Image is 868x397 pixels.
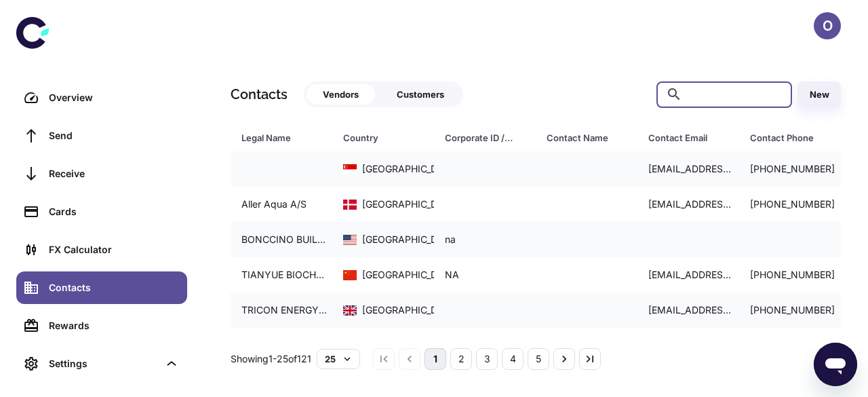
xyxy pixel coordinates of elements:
[362,162,459,176] div: [GEOGRAPHIC_DATA]
[797,81,841,108] button: New
[343,128,429,147] span: Country
[49,166,179,181] div: Receive
[547,128,632,147] span: Contact Name
[434,262,536,288] div: NA
[814,12,841,39] button: O
[476,348,498,370] button: Go to page 3
[231,191,332,217] div: Aller Aqua A/S
[750,128,818,147] div: Contact Phone
[343,128,411,147] div: Country
[231,227,332,252] div: BONCCINO BUILDING MATERIALS LIMITED
[739,156,841,182] div: [PHONE_NUMBER]
[579,348,601,370] button: Go to last page
[317,349,360,369] button: 25
[231,352,311,366] p: Showing 1-25 of 121
[637,156,739,182] div: [EMAIL_ADDRESS][DOMAIN_NAME]
[16,119,187,152] a: Send
[648,128,734,147] span: Contact Email
[814,343,857,386] iframe: Button to launch messaging window
[528,348,549,370] button: Go to page 5
[49,356,159,371] div: Settings
[231,262,332,288] div: TIANYUE BIOCHEMICAL CO., LTD
[49,90,179,105] div: Overview
[49,280,179,295] div: Contacts
[49,242,179,257] div: FX Calculator
[362,232,459,247] div: [GEOGRAPHIC_DATA]
[362,303,459,318] div: [GEOGRAPHIC_DATA]
[362,197,459,212] div: [GEOGRAPHIC_DATA]
[739,191,841,217] div: [PHONE_NUMBER]
[16,309,187,342] a: Rewards
[49,318,179,333] div: Rewards
[502,348,524,370] button: Go to page 4
[16,157,187,190] a: Receive
[425,348,446,370] button: page 1
[739,262,841,288] div: [PHONE_NUMBER]
[16,195,187,228] a: Cards
[241,128,327,147] span: Legal Name
[553,348,575,370] button: Go to next page
[16,233,187,266] a: FX Calculator
[49,204,179,219] div: Cards
[16,81,187,114] a: Overview
[750,128,835,147] span: Contact Phone
[637,191,739,217] div: [EMAIL_ADDRESS][DOMAIN_NAME]
[16,271,187,304] a: Contacts
[231,297,332,323] div: TRICON ENERGY UK LIMITED
[648,128,716,147] div: Contact Email
[739,297,841,323] div: [PHONE_NUMBER]
[637,262,739,288] div: [EMAIL_ADDRESS][DOMAIN_NAME]
[380,84,460,105] button: Customers
[637,297,739,323] div: [EMAIL_ADDRESS][DOMAIN_NAME]
[445,128,530,147] span: Corporate ID / VAT
[362,267,459,282] div: [GEOGRAPHIC_DATA]
[450,348,472,370] button: Go to page 2
[434,227,536,252] div: na
[547,128,614,147] div: Contact Name
[371,348,603,370] nav: pagination navigation
[445,128,513,147] div: Corporate ID / VAT
[49,128,179,143] div: Send
[241,128,309,147] div: Legal Name
[16,347,187,380] div: Settings
[231,84,288,105] h1: Contacts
